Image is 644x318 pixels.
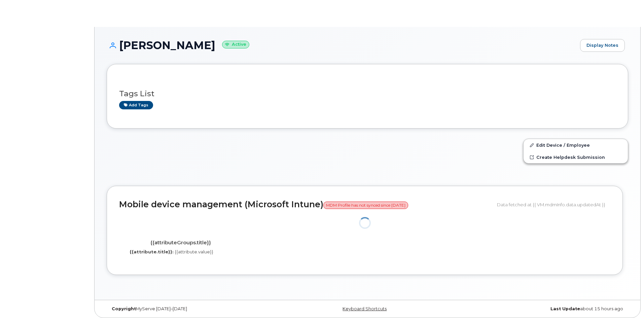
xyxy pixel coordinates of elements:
div: about 15 hours ago [454,306,628,312]
h1: [PERSON_NAME] [107,39,577,51]
h4: {{attributeGroups.title}} [124,240,237,246]
h2: Mobile device management (Microsoft Intune) [119,200,492,209]
span: MDM Profile has not synced since [DATE] [323,202,408,209]
a: Create Helpdesk Submission [524,151,628,163]
small: Active [222,41,249,48]
h3: Tags List [119,90,616,98]
a: Display Notes [580,39,625,52]
strong: Last Update [550,306,580,311]
label: {{attribute.title}}: [130,249,174,255]
span: {{attribute.value}} [175,249,213,254]
div: MyServe [DATE]–[DATE] [107,306,281,312]
a: Add tags [119,101,153,109]
a: Keyboard Shortcuts [343,306,387,311]
strong: Copyright [112,306,136,311]
div: Data fetched at {{ VM.mdmInfo.data.updatedAt }} [497,198,610,211]
a: Edit Device / Employee [524,139,628,151]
